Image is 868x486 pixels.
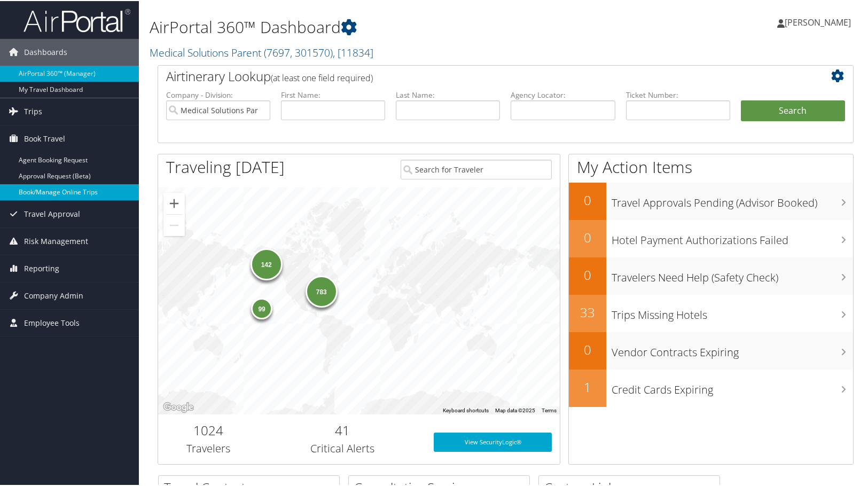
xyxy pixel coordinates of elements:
[24,309,80,335] span: Employee Tools
[24,200,80,226] span: Travel Approval
[161,399,196,413] a: Open this area in Google Maps (opens a new window)
[281,89,385,99] label: First Name:
[569,377,606,395] h2: 1
[150,15,624,37] h1: AirPortal 360™ Dashboard
[569,155,853,177] h1: My Action Items
[166,66,787,84] h2: Airtinerary Lookup
[612,339,853,359] h3: Vendor Contracts Expiring
[612,301,853,322] h3: Trips Missing Hotels
[542,406,557,412] a: Terms (opens in new tab)
[612,189,853,209] h3: Travel Approvals Pending (Advisor Booked)
[264,44,333,59] span: ( 7697, 301570 )
[741,99,845,121] button: Search
[401,159,552,178] input: Search for Traveler
[569,182,853,219] a: 0Travel Approvals Pending (Advisor Booked)
[24,281,83,308] span: Company Admin
[612,226,853,247] h3: Hotel Payment Authorizations Failed
[569,331,853,369] a: 0Vendor Contracts Expiring
[24,254,59,281] span: Reporting
[24,38,67,65] span: Dashboards
[267,440,418,455] h3: Critical Alerts
[569,190,606,208] h2: 0
[166,89,270,99] label: Company - Division:
[333,44,373,59] span: , [ 11834 ]
[785,15,851,27] span: [PERSON_NAME]
[777,5,862,37] a: [PERSON_NAME]
[569,256,853,294] a: 0Travelers Need Help (Safety Check)
[163,192,185,213] button: Zoom in
[443,406,489,413] button: Keyboard shortcuts
[166,420,251,438] h2: 1024
[150,44,373,59] a: Medical Solutions Parent
[396,89,500,99] label: Last Name:
[569,369,853,406] a: 1Credit Cards Expiring
[267,420,418,438] h2: 41
[612,264,853,284] h3: Travelers Need Help (Safety Check)
[434,432,552,451] a: View SecurityLogic®
[569,228,606,246] h2: 0
[251,247,283,279] div: 142
[569,340,606,358] h2: 0
[495,406,535,412] span: Map data ©2025
[24,97,42,124] span: Trips
[569,294,853,331] a: 33Trips Missing Hotels
[163,214,185,235] button: Zoom out
[166,440,251,455] h3: Travelers
[612,376,853,396] h3: Credit Cards Expiring
[569,219,853,256] a: 0Hotel Payment Authorizations Failed
[569,302,606,320] h2: 33
[271,71,373,83] span: (at least one field required)
[24,124,65,151] span: Book Travel
[166,155,285,177] h1: Traveling [DATE]
[24,7,130,32] img: airportal-logo.png
[161,399,196,413] img: Google
[306,275,338,307] div: 783
[24,227,88,254] span: Risk Management
[569,265,606,283] h2: 0
[251,296,272,318] div: 99
[626,89,730,99] label: Ticket Number:
[511,89,615,99] label: Agency Locator:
